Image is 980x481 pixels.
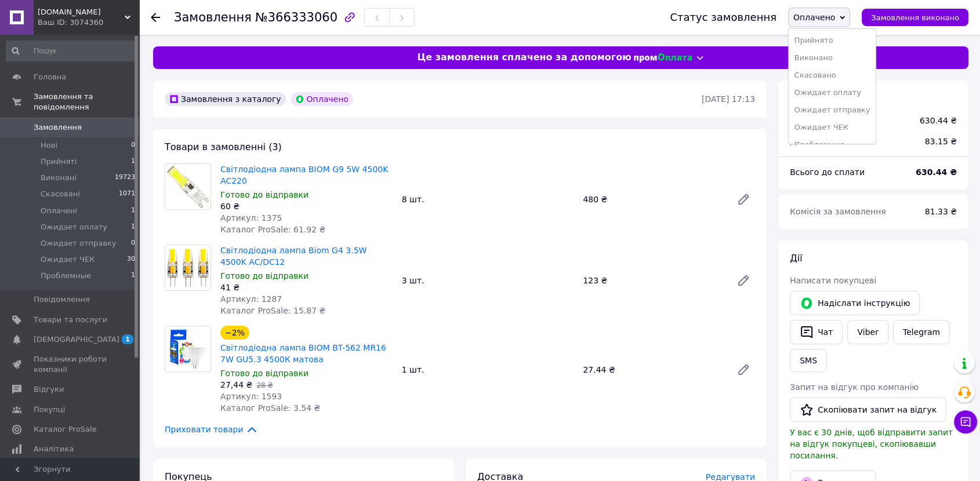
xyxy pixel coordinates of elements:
[165,141,282,152] span: Товари в замовленні (3)
[789,49,876,67] li: Виконано
[41,238,117,249] span: Ожидает отправку
[417,51,631,64] span: Це замовлення сплачено за допомогою
[255,10,337,24] span: №366333060
[920,115,957,126] div: 630.44 ₴
[790,428,953,460] span: У вас є 30 днів, щоб відправити запит на відгук покупцеві, скопіювавши посилання.
[34,444,74,454] span: Аналітика
[131,238,135,249] span: 0
[6,41,136,61] input: Пошук
[115,173,135,183] span: 19723
[220,343,386,364] a: Світлодіодна лампа BIOM BT-562 MR16 7W GU5.3 4500К матова
[220,246,366,267] a: Світлодіодна лампа Biom G4 3.5W 4500K AC/DC12
[220,213,282,223] span: Артикул: 1375
[220,392,282,401] span: Артикул: 1593
[34,92,139,112] span: Замовлення та повідомлення
[34,72,66,82] span: Головна
[220,294,282,304] span: Артикул: 1287
[790,349,827,372] button: SMS
[670,12,776,23] div: Статус замовлення
[847,320,888,344] a: Viber
[165,164,210,209] img: Світлодіодна лампа BIOM G9 5W 4500K AC220
[732,269,755,292] a: Редагувати
[34,384,64,395] span: Відгуки
[578,362,727,378] div: 27.44 ₴
[41,173,77,183] span: Виконані
[916,167,957,177] b: 630.44 ₴
[291,92,353,106] div: Оплачено
[790,320,843,344] button: Чат
[151,12,160,23] div: Повернутися назад
[732,188,755,211] a: Редагувати
[34,334,119,345] span: [DEMOGRAPHIC_DATA]
[131,271,135,281] span: 1
[790,276,876,285] span: Написати покупцеві
[220,369,308,378] span: Готово до відправки
[789,67,876,84] li: Скасовано
[793,13,835,22] span: Оплачено
[397,272,579,289] div: 3 шт.
[174,10,252,24] span: Замовлення
[220,403,320,413] span: Каталог ProSale: 3.54 ₴
[34,424,96,435] span: Каталог ProSale
[790,137,830,146] span: Доставка
[220,271,308,280] span: Готово до відправки
[165,423,258,436] span: Приховати товари
[220,201,393,212] div: 60 ₴
[34,405,65,415] span: Покупці
[790,167,865,177] span: Всього до сплати
[220,190,308,199] span: Готово до відправки
[38,17,139,28] div: Ваш ID: 3074360
[732,358,755,381] a: Редагувати
[220,380,252,389] span: 27,44 ₴
[789,119,876,136] li: Ожидает ЧЕК
[790,253,802,264] span: Дії
[119,189,135,199] span: 1071
[256,381,273,389] span: 28 ₴
[165,326,210,371] img: Світлодіодна лампа BIOM BT-562 MR16 7W GU5.3 4500К матова
[925,207,957,216] span: 81.33 ₴
[165,92,286,106] div: Замовлення з каталогу
[127,254,135,265] span: 30
[220,282,393,293] div: 41 ₴
[918,129,964,154] div: 83.15 ₴
[789,84,876,101] li: Ожидает оплату
[41,271,91,281] span: Проблемные
[702,94,755,104] time: [DATE] 17:13
[131,206,135,216] span: 1
[41,254,95,265] span: Ожидает ЧЕК
[789,136,876,154] li: Проблемные
[38,7,125,17] span: Spectools.top
[165,245,210,290] img: Світлодіодна лампа Biom G4 3.5W 4500K AC/DC12
[789,101,876,119] li: Ожидает отправку
[790,382,919,392] span: Запит на відгук про компанію
[41,189,80,199] span: Скасовані
[220,326,249,340] div: −2%
[893,320,950,344] a: Telegram
[871,13,959,22] span: Замовлення виконано
[397,362,579,378] div: 1 шт.
[41,156,77,167] span: Прийняті
[220,225,325,234] span: Каталог ProSale: 61.92 ₴
[220,165,388,185] a: Світлодіодна лампа BIOM G9 5W 4500K AC220
[790,207,886,216] span: Комісія за замовлення
[397,191,579,207] div: 8 шт.
[954,410,977,433] button: Чат з покупцем
[789,32,876,49] li: Прийнято
[34,354,107,375] span: Показники роботи компанії
[790,398,946,422] button: Скопіювати запит на відгук
[578,191,727,207] div: 480 ₴
[34,315,107,325] span: Товари та послуги
[41,140,57,151] span: Нові
[131,156,135,167] span: 1
[790,291,920,315] button: Надіслати інструкцію
[578,272,727,289] div: 123 ₴
[131,140,135,151] span: 0
[34,122,82,133] span: Замовлення
[862,9,968,26] button: Замовлення виконано
[34,294,90,305] span: Повідомлення
[131,222,135,232] span: 1
[41,206,77,216] span: Оплачені
[41,222,107,232] span: Ожидает оплату
[220,306,325,315] span: Каталог ProSale: 15.87 ₴
[122,334,133,344] span: 1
